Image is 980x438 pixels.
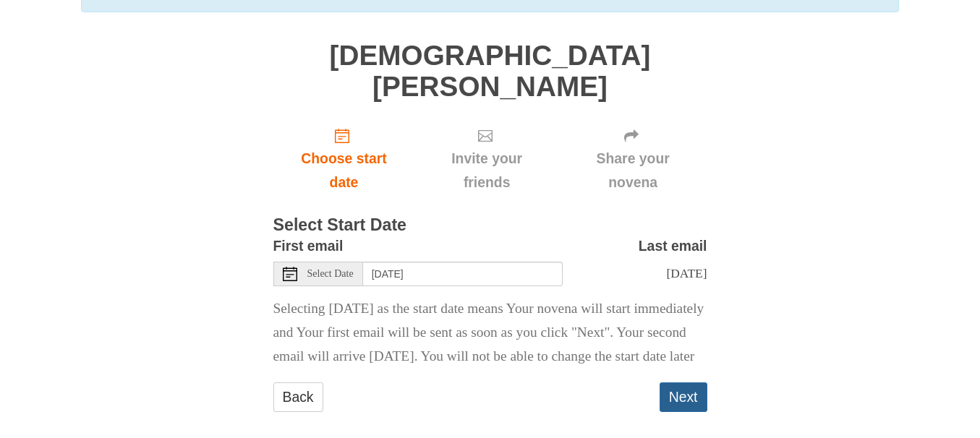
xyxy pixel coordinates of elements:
[559,116,707,202] div: Click "Next" to confirm your start date first.
[666,266,707,280] span: [DATE]
[307,269,354,279] span: Select Date
[273,234,344,258] label: First email
[273,116,415,202] a: Choose start date
[660,382,707,412] button: Next
[273,382,323,412] a: Back
[574,147,693,194] span: Share your novena
[639,234,707,258] label: Last email
[273,216,707,235] h3: Select Start Date
[273,40,707,102] h1: [DEMOGRAPHIC_DATA][PERSON_NAME]
[273,297,707,369] p: Selecting [DATE] as the start date means Your novena will start immediately and Your first email ...
[429,147,544,194] span: Invite your friends
[288,147,401,194] span: Choose start date
[363,262,563,286] input: Use the arrow keys to pick a date
[414,116,558,202] div: Click "Next" to confirm your start date first.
